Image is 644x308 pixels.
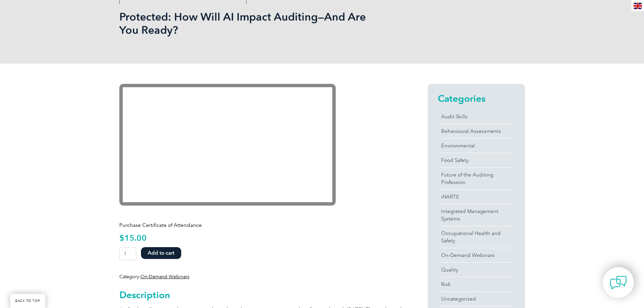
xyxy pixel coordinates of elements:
[438,124,515,138] a: Behavioural Assessments
[634,3,642,9] img: en
[141,274,189,280] a: On-Demand Webinars
[438,168,515,189] a: Future of the Auditing Profession
[438,204,515,226] a: Integrated Management Systems
[438,248,515,262] a: On-Demand Webinars
[610,274,627,291] img: contact-chat.png
[438,153,515,167] a: Food Safety
[438,292,515,306] a: Uncategorized
[119,84,336,206] iframe: YouTube video player
[119,233,124,243] span: $
[119,247,137,260] input: Product quantity
[119,289,403,300] h2: Description
[119,10,379,37] h1: Protected: How Will AI Impact Auditing—And Are You Ready?
[10,294,45,308] a: BACK TO TOP
[438,139,515,153] a: Environmental
[438,226,515,248] a: Occupational Health and Safety
[141,247,181,259] button: Add to cart
[438,277,515,291] a: Risk
[438,110,515,124] a: Audit Skills
[438,263,515,277] a: Quality
[438,190,515,204] a: iNARTE
[119,233,147,243] bdi: 15.00
[119,221,403,229] p: Purchase Certificate of Attendance
[438,93,515,104] h2: Categories
[119,274,189,280] span: Category:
